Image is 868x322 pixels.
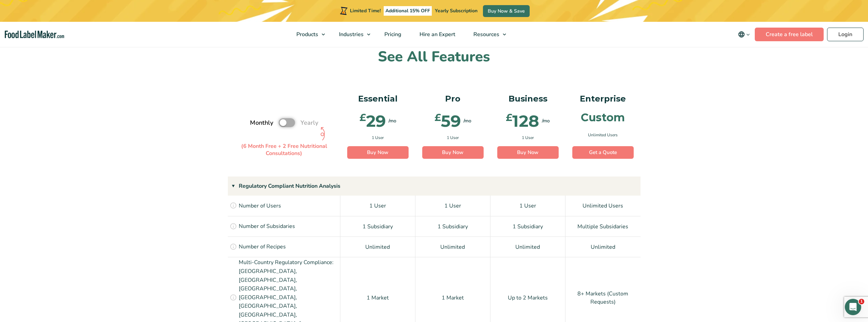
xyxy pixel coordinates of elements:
[417,31,456,38] span: Hire an Expert
[572,92,634,105] p: Enterprise
[415,236,490,257] div: Unlimited
[415,196,490,216] div: 1 User
[827,28,864,41] a: Login
[239,222,295,231] p: Number of Subsidaries
[522,135,534,141] span: 1 User
[471,31,500,38] span: Resources
[506,113,539,129] div: 128
[465,22,510,47] a: Resources
[340,196,415,216] div: 1 User
[447,135,459,141] span: 1 User
[565,196,641,216] div: Unlimited Users
[250,118,273,127] span: Monthly
[483,5,530,17] a: Buy Now & Save
[422,92,484,105] p: Pro
[288,22,328,47] a: Products
[347,92,409,105] p: Essential
[294,31,319,38] span: Products
[233,124,335,157] p: (6 Month Free + 2 Free Nutritional Consultations)
[350,7,381,14] span: Limited Time!
[330,22,374,47] a: Industries
[376,22,409,47] a: Pricing
[347,146,409,159] a: Buy Now
[340,216,415,236] div: 1 Subsidiary
[490,236,565,257] div: Unlimited
[588,132,618,138] span: Unlimited Users
[300,118,318,127] span: Yearly
[384,6,432,16] span: Additional 15% OFF
[337,31,364,38] span: Industries
[411,22,463,47] a: Hire an Expert
[382,31,402,38] span: Pricing
[435,113,461,129] div: 59
[422,146,484,159] a: Buy Now
[435,113,441,123] span: £
[542,117,550,124] span: /mo
[359,113,386,129] div: 29
[228,177,641,196] div: Regulatory Compliant Nutrition Analysis
[755,28,824,41] a: Create a free label
[388,117,396,124] span: /mo
[435,7,477,14] span: Yearly Subscription
[372,135,384,141] span: 1 User
[340,236,415,257] div: Unlimited
[565,236,641,257] div: Unlimited
[239,243,286,251] p: Number of Recipes
[211,48,658,66] h2: See All Features
[581,112,625,123] div: Custom
[490,216,565,236] div: 1 Subsidiary
[279,118,295,127] label: Toggle
[497,92,559,105] p: Business
[490,196,565,216] div: 1 User
[497,146,559,159] a: Buy Now
[239,202,281,211] p: Number of Users
[464,117,471,124] span: /mo
[565,216,641,236] div: Multiple Subsidaries
[506,113,512,123] span: £
[415,216,490,236] div: 1 Subsidiary
[859,299,864,304] span: 1
[572,146,634,159] a: Get a Quote
[845,299,861,315] iframe: Intercom live chat
[359,113,366,123] span: £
